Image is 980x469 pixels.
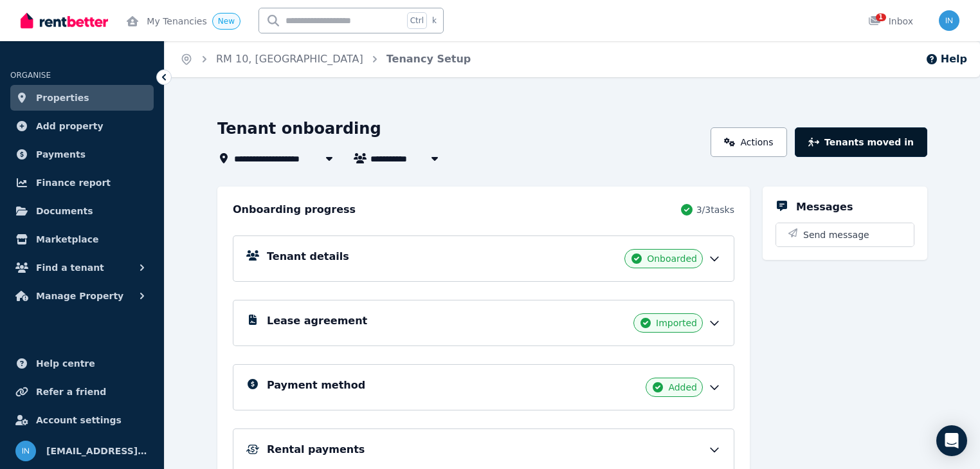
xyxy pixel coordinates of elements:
button: Tenants moved in [795,127,927,157]
span: New [218,17,235,26]
h2: Onboarding progress [233,202,356,217]
span: Finance report [36,175,111,190]
span: Imported [656,317,697,329]
span: 1 [876,14,886,21]
img: RentBetter [21,11,108,30]
h5: Lease agreement [267,313,367,329]
span: Payments [36,147,86,162]
h5: Messages [796,199,853,215]
a: Properties [10,85,154,111]
a: Documents [10,198,154,224]
span: Onboarded [647,252,697,265]
span: Marketplace [36,232,98,247]
button: Find a tenant [10,255,154,280]
a: Refer a friend [10,379,154,405]
a: Finance report [10,170,154,196]
span: Account settings [36,412,122,428]
nav: Breadcrumb [165,41,486,77]
h5: Tenant details [267,249,349,264]
img: Rental Payments [246,445,259,454]
a: Account settings [10,407,154,433]
a: Help centre [10,351,154,376]
span: Properties [36,90,89,106]
h1: Tenant onboarding [217,118,381,139]
a: RM 10, [GEOGRAPHIC_DATA] [216,53,363,65]
img: info@museliving.com.au [15,441,36,461]
span: k [432,15,437,26]
span: Send message [803,228,869,241]
a: Actions [711,127,787,157]
span: Add property [36,118,104,134]
button: Help [925,51,967,67]
span: Documents [36,203,93,219]
a: Add property [10,113,154,139]
span: Added [668,381,697,394]
div: Open Intercom Messenger [936,425,967,456]
span: Ctrl [407,12,427,29]
h5: Rental payments [267,442,365,457]
span: Help centre [36,356,95,371]
span: Find a tenant [36,260,104,275]
span: ORGANISE [10,71,51,80]
span: Manage Property [36,288,123,304]
button: Send message [776,223,914,246]
img: info@museliving.com.au [939,10,959,31]
a: Marketplace [10,226,154,252]
span: 3 / 3 tasks [696,203,734,216]
h5: Payment method [267,378,365,393]
a: Payments [10,142,154,167]
button: Manage Property [10,283,154,309]
span: Refer a friend [36,384,106,400]
span: Tenancy Setup [386,51,471,67]
span: [EMAIL_ADDRESS][DOMAIN_NAME] [46,443,149,459]
div: Inbox [868,15,913,28]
